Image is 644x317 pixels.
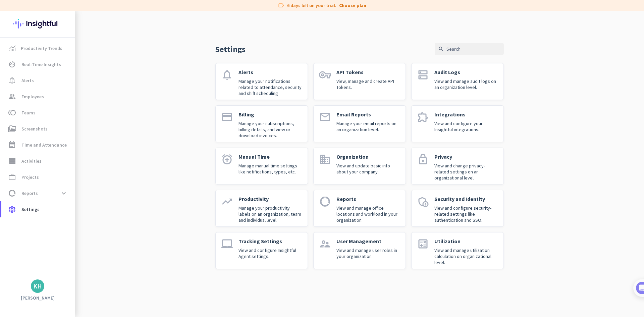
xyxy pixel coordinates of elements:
p: 4 steps [7,88,24,95]
img: Profile image for Tamara [24,70,35,81]
p: View, manage and create API Tokens. [336,78,400,90]
p: Organization [336,153,400,160]
i: email [319,111,331,123]
p: View and update basic info about your company. [336,163,400,175]
a: trending_upProductivityManage your productivity labels on an organization, team and individual le... [215,190,308,227]
p: About 10 minutes [86,88,127,95]
a: menu-itemProductivity Trends [1,40,75,56]
span: Home [10,226,23,231]
p: View and configure Insightful Agent settings. [238,247,302,259]
i: group [8,93,16,101]
a: groupEmployees [1,89,75,105]
i: alarm_add [221,153,233,165]
a: laptop_macTracking SettingsView and configure Insightful Agent settings. [215,232,308,269]
i: perm_media [8,125,16,133]
input: Search [435,43,504,55]
a: Choose plan [339,2,366,9]
button: expand_more [58,187,70,199]
p: Integrations [434,111,498,118]
a: event_noteTime and Attendance [1,137,75,153]
span: Activities [21,157,42,165]
p: View and manage user roles in your organization. [336,247,400,259]
img: menu-item [9,45,15,51]
div: You're just a few steps away from completing the essential app setup [9,50,125,66]
i: search [438,46,444,52]
p: Alerts [238,69,302,75]
a: admin_panel_settingsSecurity and IdentityView and configure security-related settings like authen... [411,190,504,227]
a: settingsSettings [1,201,75,217]
span: Real-Time Insights [21,60,61,68]
i: domain [319,153,331,165]
i: notifications [221,69,233,81]
i: label [278,2,284,9]
i: vpn_key [319,69,331,81]
span: Help [78,226,89,231]
p: View and configure security-related settings like authentication and SSO. [434,205,498,223]
span: Settings [21,205,40,213]
span: Screenshots [21,125,48,133]
a: extensionIntegrationsView and configure your Insightful integrations. [411,105,504,142]
i: lock [417,153,429,165]
h1: Tasks [57,3,78,14]
i: data_usage [319,196,331,208]
span: Tasks [110,226,124,231]
span: Reports [21,189,38,197]
p: View and manage audit logs on an organization level. [434,78,498,90]
i: calculate [417,238,429,250]
img: Insightful logo [13,11,62,37]
a: data_usageReportsView and manage office locations and workload in your organization. [313,190,406,227]
div: Add employees [26,117,114,123]
p: Utilization [434,238,498,245]
a: emailEmail ReportsManage your email reports on an organization level. [313,105,406,142]
i: work_outline [8,173,16,181]
div: Close [118,3,130,15]
a: lockPrivacyView and change privacy-related settings on an organizational level. [411,148,504,184]
div: 1Add employees [12,114,122,125]
p: Settings [215,44,246,54]
a: notificationsAlertsManage your notifications related to attendance, security and shift scheduling [215,63,308,100]
p: View and change privacy-related settings on an organizational level. [434,163,498,181]
a: Show me how [26,161,73,175]
p: User Management [336,238,400,245]
p: Manage your notifications related to attendance, security and shift scheduling [238,78,302,96]
i: storage [8,157,16,165]
i: laptop_mac [221,238,233,250]
div: [PERSON_NAME] from Insightful [37,72,110,79]
p: Billing [238,111,302,118]
p: View and manage office locations and workload in your organization. [336,205,400,223]
button: Help [67,209,101,236]
i: av_timer [8,60,16,68]
p: Reports [336,196,400,202]
a: vpn_keyAPI TokensView, manage and create API Tokens. [313,63,406,100]
a: perm_mediaScreenshots [1,121,75,137]
i: toll [8,109,16,117]
a: calculateUtilizationView and manage utilization calculation on organizational level. [411,232,504,269]
p: Audit Logs [434,69,498,75]
button: Tasks [101,209,134,236]
span: Teams [21,109,36,117]
div: Show me how [26,156,117,175]
span: Messages [39,226,62,231]
p: Productivity [238,196,302,202]
span: Alerts [21,76,34,85]
p: Manage manual time settings like notifications, types, etc. [238,163,302,175]
i: trending_up [221,196,233,208]
a: supervisor_accountUser ManagementView and manage user roles in your organization. [313,232,406,269]
p: Manual Time [238,153,302,160]
span: Projects [21,173,39,181]
p: View and manage utilization calculation on organizational level. [434,247,498,265]
div: KH [33,283,42,289]
i: admin_panel_settings [417,196,429,208]
i: extension [417,111,429,123]
a: domainOrganizationView and update basic info about your company. [313,148,406,184]
a: notification_importantAlerts [1,72,75,89]
i: dns [417,69,429,81]
p: Manage your subscriptions, billing details, and view or download invoices. [238,120,302,139]
i: event_note [8,141,16,149]
a: av_timerReal-Time Insights [1,56,75,72]
i: settings [8,205,16,213]
a: data_usageReportsexpand_more [1,185,75,201]
p: Email Reports [336,111,400,118]
i: payment [221,111,233,123]
a: dnsAudit LogsView and manage audit logs on an organization level. [411,63,504,100]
